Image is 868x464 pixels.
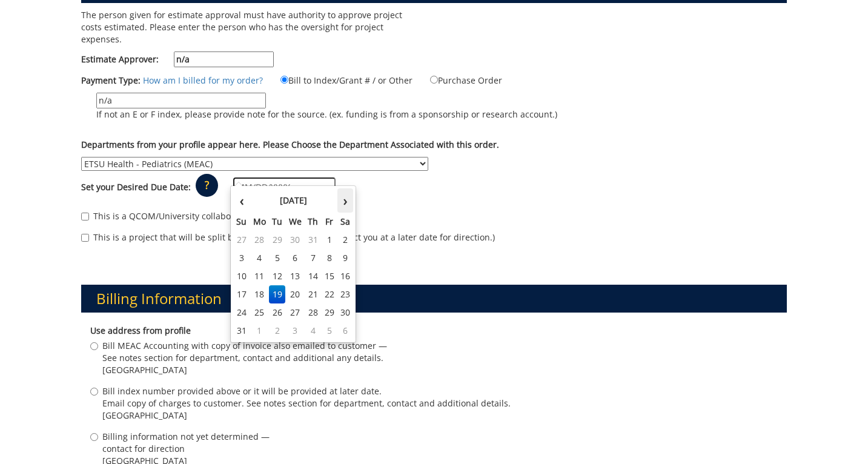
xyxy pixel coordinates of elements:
td: 3 [285,322,305,340]
span: Bill MEAC Accounting with copy of invoice also emailed to customer — [102,340,387,352]
td: 11 [250,267,269,285]
input: This is a project that will be split billed. (BMC Creative will contact you at a later date for d... [81,234,89,242]
td: 6 [337,322,353,340]
td: 28 [250,231,269,249]
label: Departments from your profile appear here. Please Choose the Department Associated with this order. [81,139,499,151]
td: 12 [269,267,286,285]
td: 4 [305,322,322,340]
td: 30 [285,231,305,249]
th: Th [305,213,322,231]
label: This is a QCOM/University collaborative project. [81,210,287,222]
input: Estimate Approver: [174,51,274,67]
p: ? [196,174,218,197]
span: contact for direction [102,443,270,455]
input: MM/DD/YYYY [233,177,336,197]
td: 3 [233,249,250,267]
th: Su [233,213,250,231]
td: 15 [322,267,338,285]
td: 5 [322,322,338,340]
input: Bill to Index/Grant # / or Other [280,76,288,84]
td: 5 [269,249,286,267]
input: Bill MEAC Accounting with copy of invoice also emailed to customer — See notes section for depart... [90,342,98,350]
p: If not an E or F index, please provide note for the source. (ex. funding is from a sponsorship or... [96,108,557,121]
span: Billing information not yet determined — [102,431,270,443]
td: 8 [322,249,338,267]
td: 1 [250,322,269,340]
td: 31 [305,231,322,249]
input: Purchase Order [430,76,438,84]
p: The person given for estimate approval must have authority to approve project costs estimated. Pl... [81,9,425,45]
th: Tu [269,213,286,231]
th: We [285,213,305,231]
th: › [337,188,353,213]
td: 29 [269,231,286,249]
th: ‹ [233,188,250,213]
td: 20 [285,285,305,303]
label: Bill to Index/Grant # / or Other [265,73,412,87]
label: Purchase Order [415,73,502,87]
input: This is a QCOM/University collaborative project. [81,213,89,220]
label: Estimate Approver: [81,51,274,67]
td: 28 [305,303,322,322]
td: 27 [233,231,250,249]
td: 16 [337,267,353,285]
td: 10 [233,267,250,285]
label: Payment Type: [81,75,141,87]
td: 1 [322,231,338,249]
span: Bill index number provided above or it will be provided at later date. [102,385,511,397]
td: 18 [250,285,269,303]
input: Billing information not yet determined — contact for direction [GEOGRAPHIC_DATA] [90,433,98,441]
span: [GEOGRAPHIC_DATA] [102,409,511,422]
td: 31 [233,322,250,340]
span: [GEOGRAPHIC_DATA] [102,364,387,376]
td: 23 [337,285,353,303]
td: 24 [233,303,250,322]
a: How am I billed for my order? [143,75,263,86]
th: Sa [337,213,353,231]
td: 4 [250,249,269,267]
th: Mo [250,213,269,231]
h3: Billing Information [81,285,786,313]
th: [DATE] [250,188,337,213]
td: 2 [269,322,286,340]
td: 19 [269,285,286,303]
td: 7 [305,249,322,267]
label: This is a project that will be split billed. (BMC Creative will contact you at a later date for d... [81,231,495,244]
span: Email copy of charges to customer. See notes section for department, contact and additional details. [102,397,511,409]
td: 22 [322,285,338,303]
td: 6 [285,249,305,267]
b: Use address from profile [90,325,191,336]
td: 27 [285,303,305,322]
th: Fr [322,213,338,231]
input: Bill index number provided above or it will be provided at later date. Email copy of charges to c... [90,388,98,396]
td: 9 [337,249,353,267]
span: See notes section for department, contact and additional any details. [102,352,387,364]
td: 26 [269,303,286,322]
input: If not an E or F index, please provide note for the source. (ex. funding is from a sponsorship or... [96,93,266,108]
td: 2 [337,231,353,249]
td: 13 [285,267,305,285]
label: Set your Desired Due Date: [81,181,191,193]
td: 29 [322,303,338,322]
td: 30 [337,303,353,322]
td: 17 [233,285,250,303]
td: 14 [305,267,322,285]
td: 21 [305,285,322,303]
td: 25 [250,303,269,322]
